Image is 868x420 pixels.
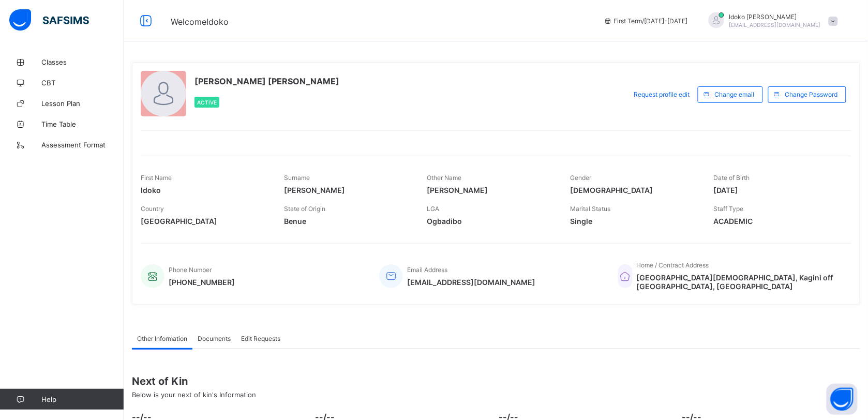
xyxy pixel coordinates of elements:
[713,186,841,194] span: [DATE]
[570,205,610,213] span: Marital Status
[41,58,124,66] span: Classes
[284,217,412,226] span: Benue
[713,217,841,226] span: ACADEMIC
[570,186,698,194] span: [DEMOGRAPHIC_DATA]
[634,91,690,98] span: Request profile edit
[407,266,447,274] span: Email Address
[41,120,124,128] span: Time Table
[637,273,841,291] span: [GEOGRAPHIC_DATA][DEMOGRAPHIC_DATA], Kagini off [GEOGRAPHIC_DATA], [GEOGRAPHIC_DATA]
[41,99,124,108] span: Lesson Plan
[729,22,821,28] span: [EMAIL_ADDRESS][DOMAIN_NAME]
[284,174,310,182] span: Surname
[169,266,212,274] span: Phone Number
[698,12,843,29] div: IdokoJohn
[141,217,268,226] span: [GEOGRAPHIC_DATA]
[713,174,750,182] span: Date of Birth
[197,99,217,106] span: Active
[141,186,268,194] span: Idoko
[141,205,164,213] span: Country
[729,13,821,21] span: Idoko [PERSON_NAME]
[41,141,124,149] span: Assessment Format
[715,91,755,98] span: Change email
[132,391,256,399] span: Below is your next of kin's Information
[827,384,858,415] button: Open asap
[427,174,462,182] span: Other Name
[9,9,89,31] img: safsims
[713,205,743,213] span: Staff Type
[427,205,440,213] span: LGA
[132,375,860,387] span: Next of Kin
[604,17,688,25] span: session/term information
[785,91,838,98] span: Change Password
[171,17,229,27] span: Welcome Idoko
[570,217,698,226] span: Single
[169,278,235,287] span: [PHONE_NUMBER]
[41,79,124,87] span: CBT
[427,217,555,226] span: Ogbadibo
[241,335,280,342] span: Edit Requests
[427,186,555,194] span: [PERSON_NAME]
[141,174,172,182] span: First Name
[284,186,412,194] span: [PERSON_NAME]
[637,261,709,269] span: Home / Contract Address
[137,335,187,342] span: Other Information
[194,76,339,86] span: [PERSON_NAME] [PERSON_NAME]
[570,174,591,182] span: Gender
[41,395,124,403] span: Help
[198,335,231,342] span: Documents
[407,278,535,287] span: [EMAIL_ADDRESS][DOMAIN_NAME]
[284,205,325,213] span: State of Origin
